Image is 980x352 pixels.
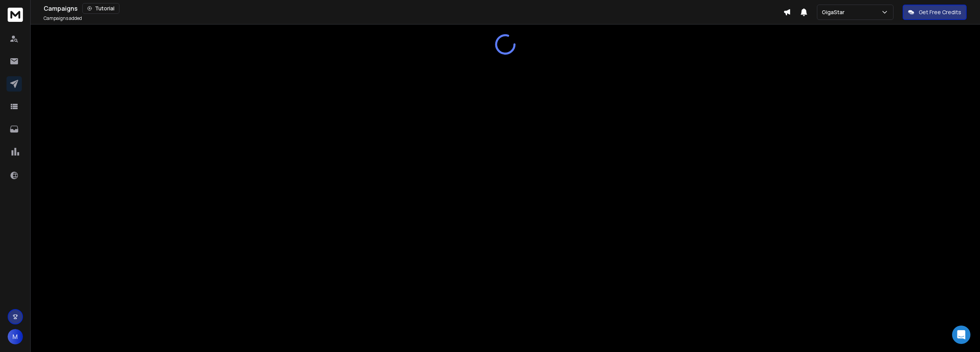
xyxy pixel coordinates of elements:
[44,15,82,21] p: Campaigns added
[822,8,848,16] p: GigaStar
[8,329,23,344] button: M
[903,5,967,20] button: Get Free Credits
[44,3,783,14] div: Campaigns
[952,326,970,344] div: Open Intercom Messenger
[82,3,119,14] button: Tutorial
[919,8,961,16] p: Get Free Credits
